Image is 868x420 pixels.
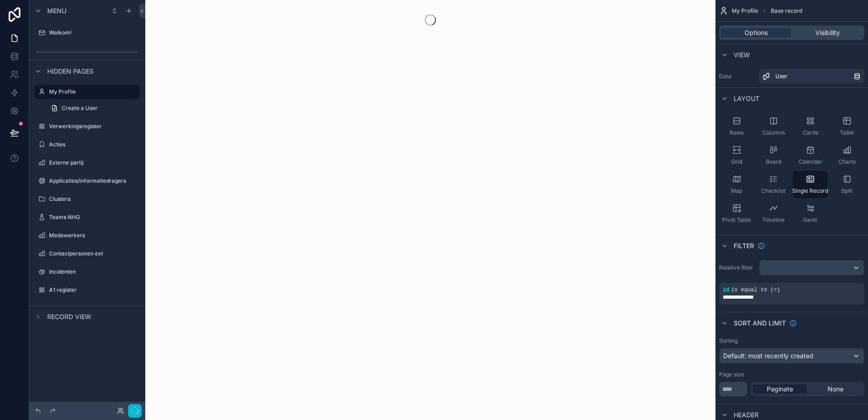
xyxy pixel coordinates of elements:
[792,187,828,195] span: Single Record
[759,69,864,84] a: User
[49,29,138,36] label: Welkom!
[803,216,817,224] span: Gantt
[723,352,814,360] span: Default: most recently created
[49,250,138,257] label: Contactpersonen ext
[49,286,138,294] label: A1 register
[840,129,854,136] span: Table
[35,283,140,297] a: A1 register
[799,158,822,165] span: Calendar
[719,337,738,345] label: Sorting
[803,129,818,136] span: Cards
[719,348,864,364] button: Default: most recently created
[762,216,784,224] span: Timeline
[756,142,791,169] button: Board
[756,200,791,227] button: Timeline
[775,73,788,80] span: User
[815,28,840,37] span: Visibility
[35,265,140,279] a: Incidenten
[829,171,864,198] button: Split
[719,200,754,227] button: Pivot Table
[771,7,802,15] span: Base record
[47,67,94,76] span: Hidden pages
[722,216,751,224] span: Pivot Table
[35,137,140,152] a: Acties
[49,268,138,275] label: Incidenten
[719,264,755,271] label: Relative filter
[49,123,138,130] label: Verwerkingsregister
[766,158,781,165] span: Board
[719,171,754,198] button: Map
[35,119,140,134] a: Verwerkingsregister
[49,195,138,203] label: Clusters
[761,187,785,195] span: Checklist
[719,73,755,80] label: Data
[49,177,138,185] label: Applicaties/informatiedragers
[47,312,91,321] span: Record view
[793,200,828,227] button: Gantt
[719,371,744,378] label: Page size
[719,113,754,140] button: Rows
[841,187,853,195] span: Split
[734,241,754,250] span: Filter
[793,113,828,140] button: Cards
[49,232,138,239] label: Medewerkers
[35,246,140,261] a: Contactpersonen ext
[734,94,759,103] span: Layout
[756,171,791,198] button: Checklist
[35,155,140,170] a: Externe partij
[732,7,758,15] span: My Profile
[793,142,828,169] button: Calendar
[731,287,780,293] span: is equal to (=)
[828,385,843,394] span: None
[756,113,791,140] button: Columns
[35,25,140,40] a: Welkom!
[829,142,864,169] button: Charts
[793,171,828,198] button: Single Record
[35,192,140,206] a: Clusters
[734,50,750,60] span: View
[838,158,856,165] span: Charts
[47,6,66,15] span: Menu
[731,187,742,195] span: Map
[35,174,140,188] a: Applicaties/informatiedragers
[35,228,140,243] a: Medewerkers
[49,214,138,221] label: Teams NHG
[731,158,742,165] span: Grid
[767,385,793,394] span: Paginate
[734,319,786,328] span: Sort And Limit
[45,101,140,115] a: Create a User
[730,129,744,136] span: Rows
[49,159,138,166] label: Externe partij
[719,142,754,169] button: Grid
[49,88,134,95] label: My Profile
[829,113,864,140] button: Table
[723,287,729,293] span: id
[62,105,98,112] span: Create a User
[35,85,140,99] a: My Profile
[762,129,785,136] span: Columns
[49,141,138,148] label: Acties
[745,28,768,37] span: Options
[35,210,140,225] a: Teams NHG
